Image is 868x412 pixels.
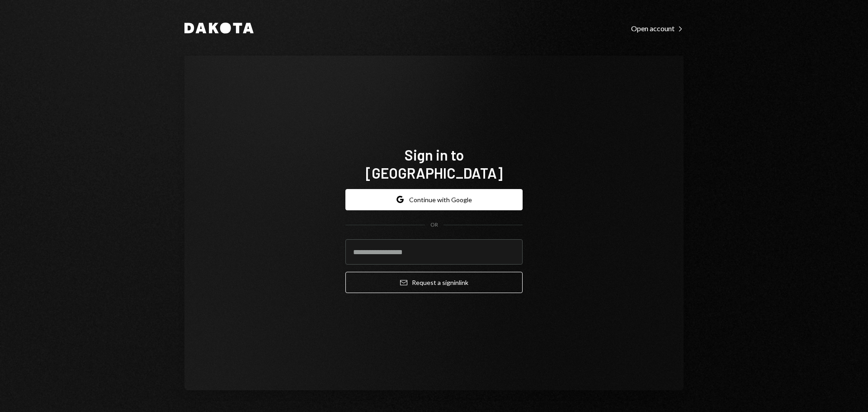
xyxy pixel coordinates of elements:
div: OR [430,221,438,229]
button: Continue with Google [345,189,523,210]
div: Open account [631,24,684,33]
h1: Sign in to [GEOGRAPHIC_DATA] [345,146,523,182]
button: Request a signinlink [345,272,523,293]
a: Open account [631,23,684,33]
